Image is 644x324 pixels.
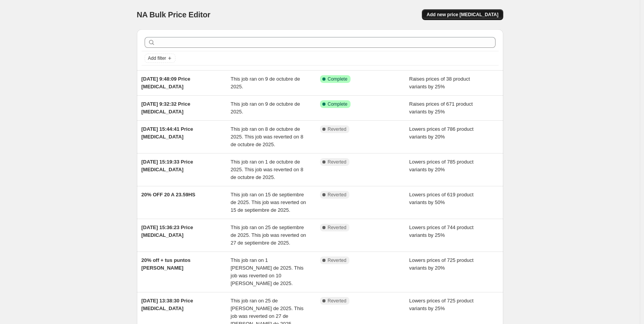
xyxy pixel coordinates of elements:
span: Reverted [328,298,347,304]
span: This job ran on 9 de octubre de 2025. [231,101,300,115]
span: 20% off + tus puntos [PERSON_NAME] [142,257,191,271]
span: [DATE] 15:19:33 Price [MEDICAL_DATA] [142,159,193,172]
span: Complete [328,76,347,82]
button: Add filter [145,54,175,63]
span: Lowers prices of 725 product variants by 20% [409,257,474,271]
span: Lowers prices of 786 product variants by 20% [409,126,474,140]
span: [DATE] 15:36:23 Price [MEDICAL_DATA] [142,224,193,238]
span: This job ran on 1 de octubre de 2025. This job was reverted on 8 de octubre de 2025. [231,159,303,180]
span: NA Bulk Price Editor [137,10,211,19]
button: Add new price [MEDICAL_DATA] [422,9,503,20]
span: Raises prices of 671 product variants by 25% [409,101,473,115]
span: Lowers prices of 725 product variants by 25% [409,298,474,311]
span: Reverted [328,159,347,165]
span: [DATE] 9:48:09 Price [MEDICAL_DATA] [142,76,191,89]
span: Lowers prices of 785 product variants by 20% [409,159,474,172]
span: Raises prices of 38 product variants by 25% [409,76,470,89]
span: Reverted [328,126,347,132]
span: Reverted [328,257,347,263]
span: [DATE] 13:38:30 Price [MEDICAL_DATA] [142,298,193,311]
span: Reverted [328,192,347,198]
span: 20% OFF 20 A 23.59HS [142,192,196,197]
span: Reverted [328,224,347,231]
span: This job ran on 1 [PERSON_NAME] de 2025. This job was reverted on 10 [PERSON_NAME] de 2025. [231,257,303,286]
span: Lowers prices of 619 product variants by 50% [409,192,474,205]
span: Add filter [148,55,166,61]
span: Lowers prices of 744 product variants by 25% [409,224,474,238]
span: This job ran on 15 de septiembre de 2025. This job was reverted on 15 de septiembre de 2025. [231,192,306,213]
span: [DATE] 9:32:32 Price [MEDICAL_DATA] [142,101,191,115]
span: Add new price [MEDICAL_DATA] [427,12,498,18]
span: This job ran on 8 de octubre de 2025. This job was reverted on 8 de octubre de 2025. [231,126,303,147]
span: [DATE] 15:44:41 Price [MEDICAL_DATA] [142,126,193,140]
span: Complete [328,101,347,107]
span: This job ran on 9 de octubre de 2025. [231,76,300,89]
span: This job ran on 25 de septiembre de 2025. This job was reverted on 27 de septiembre de 2025. [231,224,306,246]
